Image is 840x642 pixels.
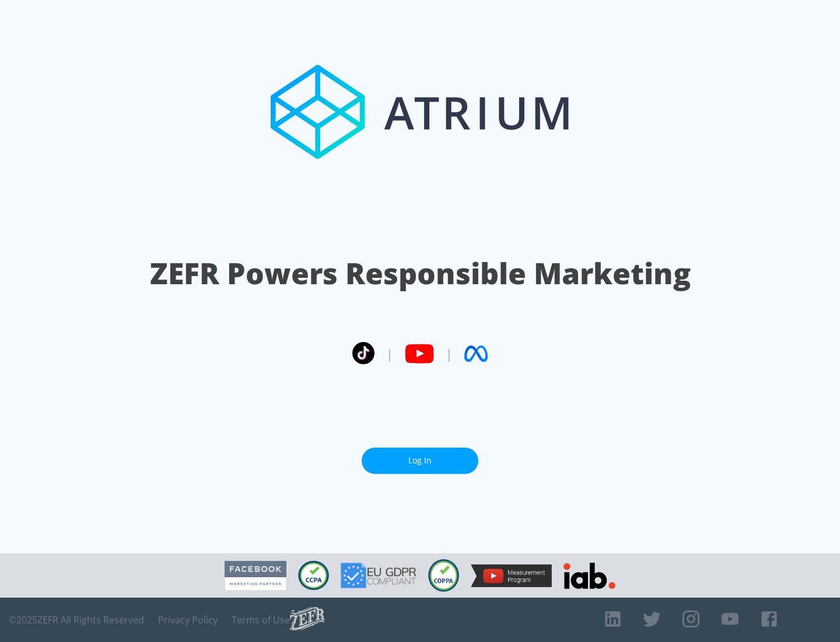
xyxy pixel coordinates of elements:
img: CCPA Compliant [298,561,329,590]
a: Privacy Policy [158,614,218,626]
span: | [386,345,393,362]
img: GDPR Compliant [341,563,416,588]
img: YouTube Measurement Program [471,564,552,587]
span: © 2025 ZEFR All Rights Reserved [9,614,144,626]
h1: ZEFR Powers Responsible Marketing [150,253,691,294]
img: Facebook Marketing Partner [225,561,286,591]
a: Terms of Use [232,614,290,626]
a: Log In [362,448,478,474]
img: COPPA Compliant [428,559,459,592]
span: | [446,345,453,362]
img: IAB [563,563,615,589]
